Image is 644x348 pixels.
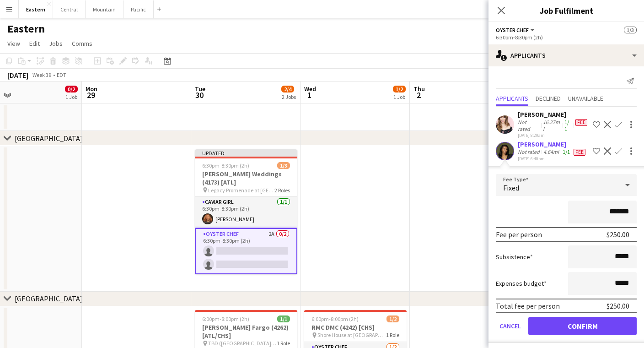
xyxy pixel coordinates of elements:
[202,162,249,169] span: 6:30pm-8:30pm (2h)
[7,39,20,48] span: View
[496,301,560,310] div: Total fee per person
[311,315,359,322] span: 6:00pm-8:00pm (2h)
[123,0,154,18] button: Pacific
[574,149,585,156] span: Fee
[15,294,83,303] div: [GEOGRAPHIC_DATA]
[193,90,205,100] span: 30
[195,323,297,340] h3: [PERSON_NAME] Fargo (4262) [ATL/CHS]
[65,93,77,100] div: 1 Job
[574,119,589,132] div: Crew has different fees then in role
[488,44,644,66] div: Applicants
[68,38,96,49] a: Comms
[195,85,205,93] span: Tue
[496,95,528,102] span: Applicants
[72,39,92,48] span: Comms
[277,162,290,169] span: 1/3
[503,183,519,192] span: Fixed
[496,27,529,33] span: Oyster Chef
[606,301,629,310] div: $250.00
[208,340,277,347] span: TBD ([GEOGRAPHIC_DATA], [GEOGRAPHIC_DATA])
[496,253,533,261] label: Subsistence
[488,5,644,16] h3: Job Fulfilment
[572,148,587,156] div: Crew has different fees then in role
[15,134,83,143] div: [GEOGRAPHIC_DATA]
[45,38,66,49] a: Jobs
[536,95,561,102] span: Declined
[496,230,542,239] div: Fee per person
[541,119,563,132] div: 16.27mi
[412,90,425,100] span: 2
[208,187,274,194] span: Legacy Promenade at [GEOGRAPHIC_DATA] S
[564,119,569,132] app-skills-label: 1/1
[393,93,405,100] div: 1 Job
[606,230,629,239] div: $250.00
[86,85,97,93] span: Mon
[277,340,290,347] span: 1 Role
[303,90,316,100] span: 1
[575,119,587,126] span: Fee
[496,34,637,41] div: 6:30pm-8:30pm (2h)
[7,71,28,80] div: [DATE]
[518,132,589,138] div: [DATE] 8:20am
[304,323,407,332] h3: RMC DMC (4242) [CHS]
[195,197,297,228] app-card-role: Caviar Girl1/16:30pm-8:30pm (2h)[PERSON_NAME]
[195,228,297,274] app-card-role: Oyster Chef2A0/26:30pm-8:30pm (2h)
[518,140,587,148] div: [PERSON_NAME]
[317,332,386,338] span: Shore House at [GEOGRAPHIC_DATA] ([GEOGRAPHIC_DATA], [GEOGRAPHIC_DATA])
[496,27,536,33] button: Oyster Chef
[542,148,561,156] div: 4.64mi
[518,119,541,132] div: Not rated
[84,90,97,100] span: 29
[277,315,290,322] span: 1/1
[393,86,406,92] span: 1/2
[496,317,525,335] button: Cancel
[202,315,249,322] span: 6:00pm-8:00pm (2h)
[518,156,587,162] div: [DATE] 6:40pm
[30,71,53,78] span: Week 39
[195,149,297,274] app-job-card: Updated6:30pm-8:30pm (2h)1/3[PERSON_NAME] Weddings (4173) [ATL] Legacy Promenade at [GEOGRAPHIC_D...
[281,86,294,92] span: 2/4
[29,39,40,48] span: Edit
[26,38,43,49] a: Edit
[386,315,399,322] span: 1/2
[4,38,24,49] a: View
[19,0,53,18] button: Eastern
[496,279,547,288] label: Expenses budget
[518,148,542,156] div: Not rated
[518,110,589,119] div: [PERSON_NAME]
[563,148,570,155] app-skills-label: 1/1
[195,149,297,157] div: Updated
[568,95,603,102] span: Unavailable
[413,85,425,93] span: Thu
[274,187,290,194] span: 2 Roles
[195,170,297,186] h3: [PERSON_NAME] Weddings (4173) [ATL]
[386,332,399,338] span: 1 Role
[528,317,637,335] button: Confirm
[65,86,78,92] span: 0/2
[49,39,63,48] span: Jobs
[57,71,66,78] div: EDT
[282,93,296,100] div: 2 Jobs
[304,85,316,93] span: Wed
[86,0,123,18] button: Mountain
[624,27,637,33] span: 1/3
[7,22,45,36] h1: Eastern
[53,0,86,18] button: Central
